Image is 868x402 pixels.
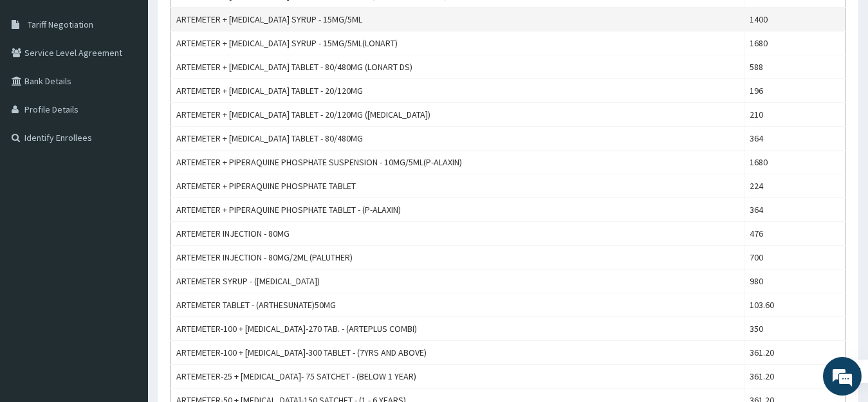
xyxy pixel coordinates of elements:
[67,72,216,89] div: Chat with us now
[75,120,178,250] span: We're online!
[171,55,744,79] td: ARTEMETER + [MEDICAL_DATA] TABLET - 80/480MG (LONART DS)
[744,55,845,79] td: 588
[171,79,744,103] td: ARTEMETER + [MEDICAL_DATA] TABLET - 20/120MG
[171,32,744,55] td: ARTEMETER + [MEDICAL_DATA] SYRUP - 15MG/5ML(LONART)
[171,8,744,32] td: ARTEMETER + [MEDICAL_DATA] SYRUP - 15MG/5ML
[744,341,845,365] td: 361.20
[744,32,845,55] td: 1680
[744,79,845,103] td: 196
[171,222,744,246] td: ARTEMETER INJECTION - 80MG
[171,127,744,151] td: ARTEMETER + [MEDICAL_DATA] TABLET - 80/480MG
[171,270,744,293] td: ARTEMETER SYRUP - ([MEDICAL_DATA])
[171,365,744,388] td: ARTEMETER-25 + [MEDICAL_DATA]- 75 SATCHET - (BELOW 1 YEAR)
[171,198,744,222] td: ARTEMETER + PIPERAQUINE PHOSPHATE TABLET - (P-ALAXIN)
[744,151,845,174] td: 1680
[744,174,845,198] td: 224
[744,317,845,341] td: 350
[171,317,744,341] td: ARTEMETER-100 + [MEDICAL_DATA]-270 TAB. - (ARTEPLUS COMBI)
[211,6,242,37] div: Minimize live chat window
[6,266,245,311] textarea: Type your message and hit 'Enter'
[28,19,93,30] span: Tariff Negotiation
[171,246,744,270] td: ARTEMETER INJECTION - 80MG/2ML (PALUTHER)
[171,103,744,127] td: ARTEMETER + [MEDICAL_DATA] TABLET - 20/120MG ([MEDICAL_DATA])
[744,8,845,32] td: 1400
[171,151,744,174] td: ARTEMETER + PIPERAQUINE PHOSPHATE SUSPENSION - 10MG/5ML(P-ALAXIN)
[744,103,845,127] td: 210
[744,270,845,293] td: 980
[171,341,744,365] td: ARTEMETER-100 + [MEDICAL_DATA]-300 TABLET - (7YRS AND ABOVE)
[744,198,845,222] td: 364
[744,246,845,270] td: 700
[744,293,845,317] td: 103.60
[171,174,744,198] td: ARTEMETER + PIPERAQUINE PHOSPHATE TABLET
[744,127,845,151] td: 364
[24,64,52,96] img: d_794563401_company_1708531726252_794563401
[171,293,744,317] td: ARTEMETER TABLET - (ARTHESUNATE)50MG
[744,365,845,388] td: 361.20
[744,222,845,246] td: 476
